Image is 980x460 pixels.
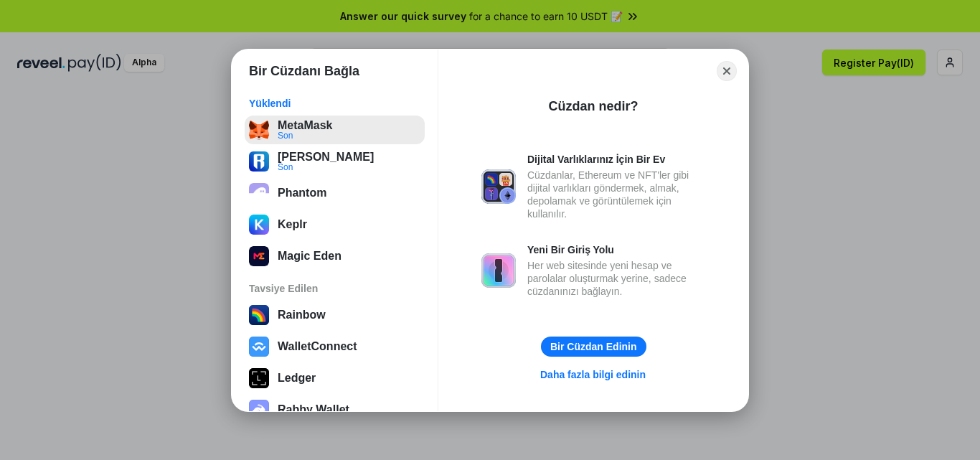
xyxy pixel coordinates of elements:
[278,372,316,385] div: Ledger
[278,403,349,416] div: Rabby Wallet
[278,218,307,231] div: Keplr
[245,179,425,207] button: Phantom
[245,395,425,424] button: Rabby Wallet
[249,215,269,235] img: ByMCUfJCc2WaAAAAAElFTkSuQmCC
[245,301,425,329] button: Rainbow
[550,340,637,353] div: Bir Cüzdan Edinin
[278,162,374,171] div: Son
[278,187,326,200] div: Phantom
[278,150,374,163] div: [PERSON_NAME]
[278,309,326,321] div: Rainbow
[249,246,269,266] img: ALG3Se1BVDzMAAAAAElFTkSuQmCC
[249,400,269,420] img: svg+xml,%3Csvg%20xmlns%3D%22http%3A%2F%2Fwww.w3.org%2F2000%2Fsvg%22%20fill%3D%22none%22%20viewBox...
[249,62,359,80] h1: Bir Cüzdanı Bağla
[481,253,516,288] img: svg+xml,%3Csvg%20xmlns%3D%22http%3A%2F%2Fwww.w3.org%2F2000%2Fsvg%22%20fill%3D%22none%22%20viewBox...
[527,169,705,220] div: Cüzdanlar, Ethereum ve NFT'ler gibi dijital varlıkları göndermek, almak, depolamak ve görüntüleme...
[249,282,420,295] div: Tavsiye Edilen
[245,116,425,144] button: MetaMaskSon
[245,332,425,361] button: WalletConnect
[249,183,269,203] img: epq2vO3P5aLWl15yRS7Q49p1fHTx2Sgh99jU3kfXv7cnPATIVQHAx5oQs66JWv3SWEjHOsb3kKgmE5WNBxBId7C8gm8wEgOvz...
[527,243,705,256] div: Yeni Bir Giriş Yolu
[249,120,269,140] img: svg+xml;base64,PHN2ZyB3aWR0aD0iMzUiIGhlaWdodD0iMzQiIHZpZXdCb3g9IjAgMCAzNSAzNCIgZmlsbD0ibm9uZSIgeG...
[245,364,425,393] button: Ledger
[249,305,269,325] img: svg+xml,%3Csvg%20width%3D%22120%22%20height%3D%22120%22%20viewBox%3D%220%200%20120%20120%22%20fil...
[540,368,646,381] div: Daha fazla bilgi edinin
[249,97,420,110] div: Yüklendi
[245,147,425,176] button: [PERSON_NAME]Son
[541,337,646,357] button: Bir Cüzdan Edinin
[278,131,332,139] div: Son
[527,153,705,166] div: Dijital Varlıklarınız İçin Bir Ev
[245,242,425,271] button: Magic Eden
[532,365,654,384] a: Daha fazla bilgi edinin
[549,98,639,115] div: Cüzdan nedir?
[249,337,269,357] img: svg+xml,%3Csvg%20width%3D%2228%22%20height%3D%2228%22%20viewBox%3D%220%200%2028%2028%22%20fill%3D...
[249,151,269,172] img: svg%3E%0A
[249,368,269,388] img: svg+xml,%3Csvg%20xmlns%3D%22http%3A%2F%2Fwww.w3.org%2F2000%2Fsvg%22%20width%3D%2228%22%20height%3...
[481,169,516,204] img: svg+xml,%3Csvg%20xmlns%3D%22http%3A%2F%2Fwww.w3.org%2F2000%2Fsvg%22%20fill%3D%22none%22%20viewBox...
[278,250,341,263] div: Magic Eden
[717,61,737,81] button: Close
[278,340,357,353] div: WalletConnect
[527,259,705,298] div: Her web sitesinde yeni hesap ve parolalar oluşturmak yerine, sadece cüzdanınızı bağlayın.
[245,210,425,239] button: Keplr
[278,118,332,131] div: MetaMask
